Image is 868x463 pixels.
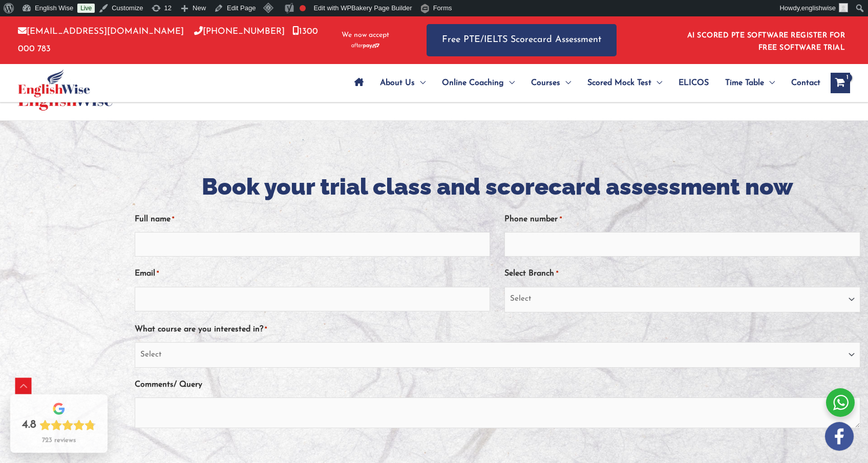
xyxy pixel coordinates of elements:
[135,211,174,228] label: Full name
[725,65,764,101] span: Time Table
[372,65,434,101] a: About UsMenu Toggle
[531,65,560,101] span: Courses
[135,376,202,393] label: Comments/ Query
[42,436,76,445] div: 723 reviews
[831,73,850,93] a: View Shopping Cart, 1 items
[504,65,515,101] span: Menu Toggle
[434,65,523,101] a: Online CoachingMenu Toggle
[442,65,504,101] span: Online Coaching
[687,32,845,52] a: AI SCORED PTE SOFTWARE REGISTER FOR FREE SOFTWARE TRIAL
[764,65,775,101] span: Menu Toggle
[717,65,783,101] a: Time TableMenu Toggle
[839,3,848,12] img: ashok kumar
[346,65,820,101] nav: Site Navigation: Main Menu
[825,422,854,451] img: white-facebook.png
[18,27,318,53] a: 1300 000 783
[783,65,820,101] a: Contact
[18,69,90,97] img: cropped-ew-logo
[579,65,670,101] a: Scored Mock TestMenu Toggle
[587,65,651,101] span: Scored Mock Test
[18,27,184,36] a: [EMAIL_ADDRESS][DOMAIN_NAME]
[380,65,415,101] span: About Us
[135,321,267,338] label: What course are you interested in?
[427,24,617,56] a: Free PTE/IELTS Scorecard Assessment
[801,4,836,12] span: englishwise
[670,65,717,101] a: ELICOS
[135,172,861,202] h2: Book your trial class and scorecard assessment now
[560,65,571,101] span: Menu Toggle
[77,4,95,13] a: Live
[651,65,662,101] span: Menu Toggle
[135,265,159,282] label: Email
[194,27,285,36] a: [PHONE_NUMBER]
[351,43,379,49] img: Afterpay-Logo
[523,65,579,101] a: CoursesMenu Toggle
[415,65,426,101] span: Menu Toggle
[504,265,558,282] label: Select Branch
[504,211,561,228] label: Phone number
[342,30,389,40] span: We now accept
[22,418,96,432] div: Rating: 4.8 out of 5
[679,65,709,101] span: ELICOS
[300,5,306,11] div: Focus keyphrase not set
[791,65,820,101] span: Contact
[22,418,36,432] div: 4.8
[681,24,850,57] aside: Header Widget 1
